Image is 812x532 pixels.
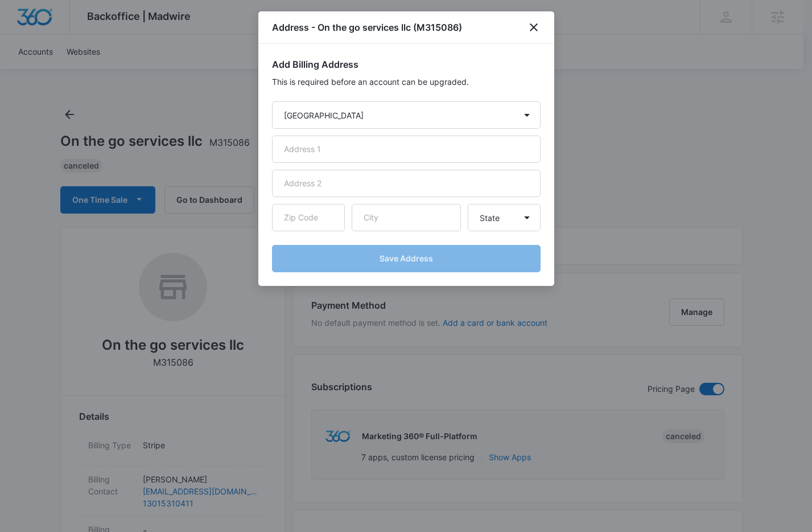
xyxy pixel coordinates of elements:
h1: Address - On the go services llc (M315086) [272,21,462,34]
button: close [527,21,541,34]
input: Address 1 [272,136,541,163]
input: Zip Code [272,204,345,231]
input: City [352,204,461,231]
p: This is required before an account can be upgraded. [272,76,541,88]
input: Address 2 [272,170,541,197]
h2: Add Billing Address [272,58,541,71]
